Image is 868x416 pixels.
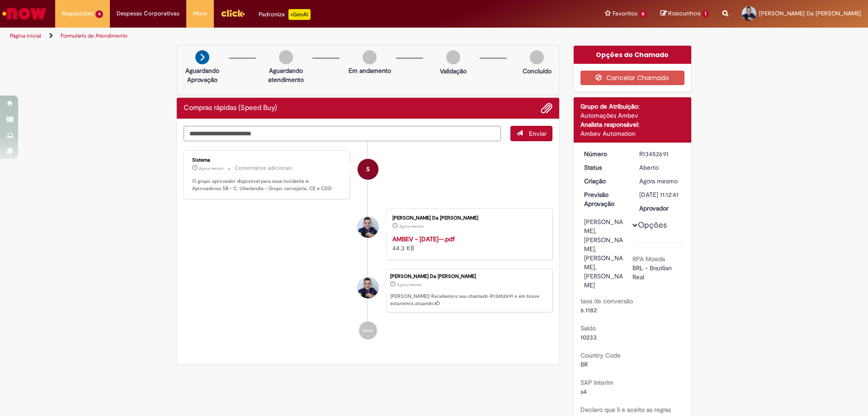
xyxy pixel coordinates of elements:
[577,149,633,158] dt: Número
[366,158,370,180] span: S
[580,387,587,396] span: s4
[392,215,543,221] div: [PERSON_NAME] Da [PERSON_NAME]
[584,217,626,290] div: [PERSON_NAME], [PERSON_NAME], [PERSON_NAME], [PERSON_NAME]
[358,277,378,298] div: Erick Vinicius Da Mota Borges
[580,120,685,129] div: Analista responsável:
[199,166,223,171] span: Agora mesmo
[580,111,685,120] div: Automações Ambev
[702,10,709,18] span: 1
[639,149,681,158] div: R13452691
[639,177,678,185] span: Agora mesmo
[577,163,633,172] dt: Status
[632,264,674,281] span: BRL - Brazilian Real
[193,9,207,18] span: More
[580,129,685,138] div: Ambev Automation
[668,9,701,18] span: Rascunhos
[660,10,709,18] a: Rascunhos
[580,324,596,332] b: Saldo
[580,360,588,368] span: BR
[639,177,678,185] time: 27/08/2025 14:12:41
[279,50,293,64] img: img-circle-grey.png
[632,204,688,213] dt: Aprovador
[541,102,552,114] button: Adicionar anexos
[759,10,861,17] span: [PERSON_NAME] Da [PERSON_NAME]
[62,9,94,18] span: Requisições
[580,71,685,85] button: Cancelar Chamado
[446,50,460,64] img: img-circle-grey.png
[180,66,224,84] p: Aguardando Aprovação
[399,224,424,229] time: 27/08/2025 14:12:36
[235,164,292,172] small: Comentários adicionais
[358,217,378,238] div: Erick Vinicius Da Mota Borges
[440,67,467,76] p: Validação
[392,235,455,243] a: AMBEV - [DATE]--.pdf
[399,224,424,229] span: Agora mesmo
[574,46,692,64] div: Opções do Chamado
[510,126,552,141] button: Enviar
[580,378,613,387] b: SAP Interim
[523,67,552,76] p: Concluído
[358,159,378,180] div: System
[577,190,633,208] dt: Previsão Aprovação
[184,126,501,141] textarea: Digite sua mensagem aqui...
[577,177,633,186] dt: Criação
[397,282,421,287] time: 27/08/2025 14:12:41
[61,32,127,39] a: Formulário de Atendimento
[195,50,209,64] img: arrow-next.png
[184,141,552,349] ul: Histórico de tíquete
[288,9,311,20] p: +GenAi
[221,6,245,20] img: click_logo_yellow_360x200.png
[264,66,308,84] p: Aguardando atendimento
[184,104,277,112] h2: Compras rápidas (Speed Buy) Histórico de tíquete
[639,163,681,172] div: Aberto
[632,255,665,263] b: RPA Moeda
[184,269,552,312] li: Erick Vinicius Da Mota Borges
[259,9,311,20] div: Padroniza
[530,50,544,64] img: img-circle-grey.png
[1,5,47,23] img: ServiceNow
[392,234,543,253] div: 44.3 KB
[580,306,597,314] span: 6.1182
[363,50,377,64] img: img-circle-grey.png
[639,10,647,18] span: 11
[192,178,343,192] p: O grupo aprovador disponível para esse incidente é: Aprovadores SB - C. Uberlandia - Grupo cervej...
[192,158,343,163] div: Sistema
[397,282,421,287] span: Agora mesmo
[390,293,547,307] p: [PERSON_NAME]! Recebemos seu chamado R13452691 e em breve estaremos atuando.
[580,297,633,305] b: taxa de conversão
[613,9,637,18] span: Favoritos
[349,66,391,75] p: Em andamento
[95,10,103,18] span: 4
[639,190,681,199] div: [DATE] 11:12:41
[529,129,547,138] span: Enviar
[580,351,621,359] b: Country Code
[580,333,597,341] span: 10233
[199,166,223,171] time: 27/08/2025 14:12:50
[580,102,685,111] div: Grupo de Atribuição:
[117,9,179,18] span: Despesas Corporativas
[639,177,681,186] div: 27/08/2025 14:12:41
[390,274,547,279] div: [PERSON_NAME] Da [PERSON_NAME]
[7,28,572,44] ul: Trilhas de página
[10,32,41,39] a: Página inicial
